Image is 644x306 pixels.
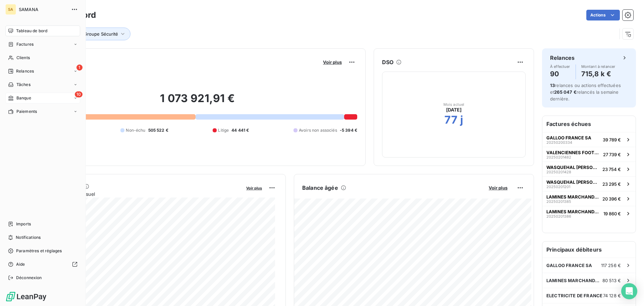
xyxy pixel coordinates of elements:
[76,64,83,71] span: 1
[48,28,130,40] button: Entité : Safe Groupe Sécurité
[126,127,145,133] span: Non-échu
[546,263,592,268] span: GALLOO FRANCE SA
[602,278,621,283] span: 80 513 €
[603,152,621,157] span: 27 739 €
[546,194,600,200] span: LAMINES MARCHANDS EUROPEENS
[5,4,16,15] div: SA
[489,185,507,190] span: Voir plus
[546,135,591,140] span: GALLOO FRANCE SA
[542,206,636,221] button: LAMINES MARCHANDS EUROPEENS2025020138619 860 €
[542,242,636,258] h6: Principaux débiteurs
[550,83,555,88] span: 13
[16,275,42,281] span: Déconnexion
[231,127,249,133] span: 44 441 €
[542,162,636,176] button: WASQUEHAL [PERSON_NAME] PROJ JJ IMMO2025020142823 754 €
[602,196,621,202] span: 20 396 €
[443,102,465,106] span: Mois actuel
[546,200,571,204] span: 20250201385
[603,293,621,298] span: 74 128 €
[19,7,67,12] span: SAMANA
[16,28,47,34] span: Tableau de bord
[546,185,570,189] span: 20250201201
[602,181,621,187] span: 23 295 €
[148,127,168,133] span: 505 522 €
[546,150,600,155] span: VALENCIENNES FOOTBALL CLUB
[542,176,636,191] button: WASQUEHAL [PERSON_NAME] PROJ JJ IMMO2025020120123 295 €
[446,106,462,113] span: [DATE]
[16,108,37,115] span: Paiements
[603,137,621,142] span: 39 789 €
[581,64,615,69] span: Montant à relancer
[16,41,34,47] span: Factures
[546,278,602,283] span: LAMINES MARCHANDS EUROPEENS
[550,64,570,69] span: À effectuer
[550,69,570,79] h4: 90
[16,68,34,74] span: Relances
[586,10,620,20] button: Actions
[244,185,264,191] button: Voir plus
[75,91,83,97] span: 10
[546,209,601,214] span: LAMINES MARCHANDS EUROPEENS
[546,165,600,170] span: WASQUEHAL [PERSON_NAME] PROJ JJ IMMO
[546,140,572,144] span: 20250200334
[487,185,509,191] button: Voir plus
[603,211,621,216] span: 19 860 €
[602,167,621,172] span: 23 754 €
[299,127,337,133] span: Avoirs non associés
[546,170,571,174] span: 20250201428
[550,54,575,62] h6: Relances
[546,179,600,185] span: WASQUEHAL [PERSON_NAME] PROJ JJ IMMO
[16,261,25,267] span: Aide
[38,190,241,198] span: Chiffre d'affaires mensuel
[16,248,62,254] span: Paramètres et réglages
[542,116,636,132] h6: Factures échues
[16,82,31,88] span: Tâches
[302,184,338,192] h6: Balance âgée
[581,69,615,79] h4: 715,8 k €
[5,291,47,302] img: Logo LeanPay
[323,59,342,65] span: Voir plus
[246,186,262,190] span: Voir plus
[57,31,118,37] span: Entité : Safe Groupe Sécurité
[340,127,357,133] span: -5 394 €
[16,95,31,101] span: Banque
[218,127,229,133] span: Litige
[16,234,41,241] span: Notifications
[542,147,636,162] button: VALENCIENNES FOOTBALL CLUB2025020148227 739 €
[542,191,636,206] button: LAMINES MARCHANDS EUROPEENS2025020138520 396 €
[546,155,571,159] span: 20250201482
[444,113,458,127] h2: 77
[38,92,357,112] h2: 1 073 921,91 €
[382,58,393,66] h6: DSO
[546,293,602,298] span: ELECTRICITE DE FRANCE
[542,132,636,147] button: GALLOO FRANCE SA2025020033439 789 €
[601,263,621,268] span: 117 256 €
[550,83,621,101] span: relances ou actions effectuées et relancés la semaine dernière.
[460,113,463,127] h2: j
[5,259,80,270] a: Aide
[16,221,31,227] span: Imports
[554,89,576,95] span: 265 047 €
[621,283,637,299] div: Open Intercom Messenger
[546,214,571,218] span: 20250201386
[321,59,344,65] button: Voir plus
[16,55,30,61] span: Clients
